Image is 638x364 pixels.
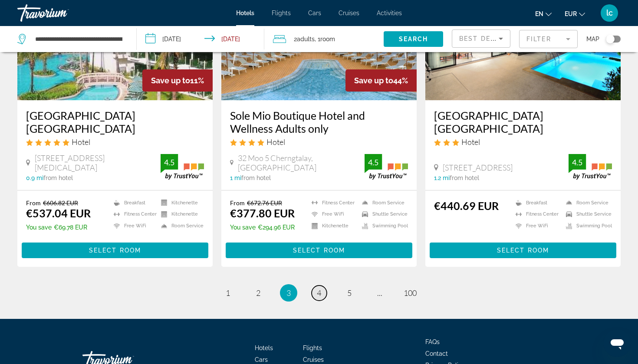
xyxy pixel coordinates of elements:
span: Hotel [72,137,90,147]
img: trustyou-badge.svg [569,154,612,180]
div: 4 star Hotel [230,137,408,147]
span: Room [320,36,335,43]
a: Cruises [303,356,324,363]
span: 3 [286,288,291,298]
span: Hotel [266,137,285,147]
span: 5 [347,288,352,298]
span: from hotel [43,174,73,181]
nav: Pagination [17,284,621,302]
button: User Menu [598,4,621,22]
span: Select Room [89,247,141,254]
div: 4.5 [161,157,178,167]
button: Select Room [430,243,616,258]
span: Select Room [293,247,345,254]
ins: €537.04 EUR [26,207,91,220]
iframe: Bouton de lancement de la fenêtre de messagerie [603,329,631,357]
button: Toggle map [599,35,621,43]
span: Search [399,36,428,43]
span: 1.2 mi [434,174,450,181]
a: Hotels [255,344,273,351]
div: 5 star Hotel [26,137,204,147]
span: ... [377,288,382,298]
a: FAQs [425,338,440,345]
span: Save up to [151,76,190,85]
span: From [26,199,41,207]
span: 2 [294,33,315,45]
span: Hotel [461,137,480,147]
li: Shuttle Service [562,211,612,218]
button: Filter [519,30,578,49]
del: €672.76 EUR [247,199,282,207]
li: Kitchenette [157,211,204,218]
span: en [535,10,543,17]
a: [GEOGRAPHIC_DATA] [GEOGRAPHIC_DATA] [434,109,612,135]
button: Select Room [226,243,412,258]
span: Select Room [497,247,549,254]
li: Kitchenette [157,199,204,207]
span: 32 Moo 5 Cherngtalay, [GEOGRAPHIC_DATA] [238,153,365,172]
a: Cars [255,356,268,363]
a: Hotels [236,10,254,16]
span: Flights [272,10,291,16]
li: Free WiFi [307,211,358,218]
span: 1 [226,288,230,298]
div: 3 star Hotel [434,137,612,147]
span: You save [26,224,52,231]
span: 4 [317,288,321,298]
div: 4.5 [569,157,586,167]
ins: €440.69 EUR [434,199,499,212]
span: From [230,199,245,207]
span: 0.9 mi [26,174,43,181]
li: Room Service [157,222,204,230]
mat-select: Sort by [459,33,503,44]
a: Activities [377,10,402,16]
a: Cars [308,10,321,16]
button: Change language [535,7,552,20]
li: Room Service [358,199,408,207]
span: , 1 [315,33,335,45]
li: Breakfast [109,199,157,207]
a: Select Room [430,244,616,254]
span: Save up to [354,76,393,85]
li: Swimming Pool [562,222,612,230]
del: €606.82 EUR [43,199,78,207]
span: 2 [256,288,260,298]
li: Kitchenette [307,222,358,230]
li: Shuttle Service [358,211,408,218]
span: 100 [404,288,417,298]
li: Free WiFi [109,222,157,230]
img: trustyou-badge.svg [161,154,204,180]
button: Travelers: 2 adults, 0 children [264,26,384,52]
img: trustyou-badge.svg [365,154,408,180]
span: [STREET_ADDRESS] [443,163,513,172]
li: Free WiFi [511,222,562,230]
span: Map [586,33,599,45]
h3: [GEOGRAPHIC_DATA] [GEOGRAPHIC_DATA] [26,109,204,135]
a: Flights [303,344,322,351]
li: Breakfast [511,199,562,207]
p: €69.78 EUR [26,224,91,231]
li: Fitness Center [511,211,562,218]
a: Cruises [339,10,359,16]
div: 44% [345,69,417,92]
a: Contact [425,350,448,357]
div: 4.5 [365,157,382,167]
span: Best Deals [459,35,504,42]
li: Room Service [562,199,612,207]
span: 1 mi [230,174,241,181]
a: Select Room [22,244,208,254]
a: Sole Mio Boutique Hotel and Wellness Adults only [230,109,408,135]
a: Select Room [226,244,412,254]
span: EUR [565,10,577,17]
button: Change currency [565,7,585,20]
